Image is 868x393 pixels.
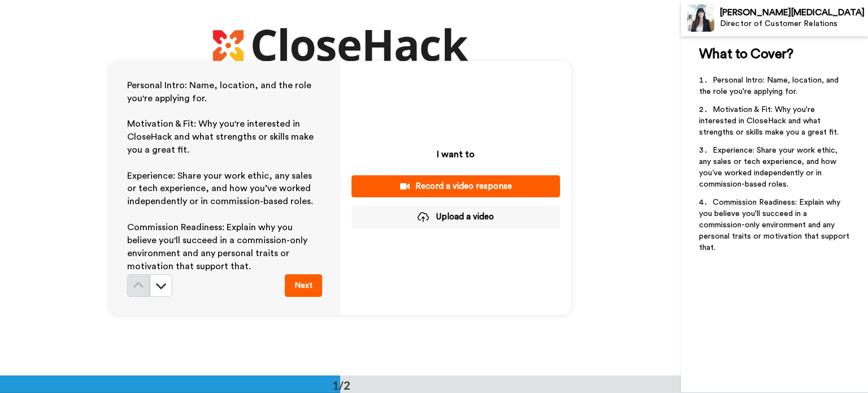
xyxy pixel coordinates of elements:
div: 1/2 [314,377,368,393]
div: [PERSON_NAME][MEDICAL_DATA] [720,7,867,18]
button: Upload a video [351,206,560,228]
span: Experience: Share your work ethic, any sales or tech experience, and how you’ve worked independen... [699,146,840,188]
img: Profile Image [687,5,714,32]
span: Personal Intro: Name, location, and the role you're applying for. [127,81,314,103]
div: Record a video response [361,180,551,192]
span: Commission Readiness: Explain why you believe you'll succeed in a commission-only environment and... [699,198,852,252]
span: Experience: Share your work ethic, any sales or tech experience, and how you’ve worked independen... [127,171,314,206]
span: What to Cover? [699,47,793,61]
div: Director of Customer Relations [720,19,867,29]
button: Next [285,274,322,297]
span: Personal Intro: Name, location, and the role you're applying for. [699,76,841,96]
button: Record a video response [351,175,560,197]
span: Commission Readiness: Explain why you believe you'll succeed in a commission-only environment and... [127,223,310,271]
p: I want to [437,148,475,161]
span: Motivation & Fit: Why you're interested in CloseHack and what strengths or skills make you a grea... [699,106,839,136]
span: Motivation & Fit: Why you're interested in CloseHack and what strengths or skills make you a grea... [127,119,316,154]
